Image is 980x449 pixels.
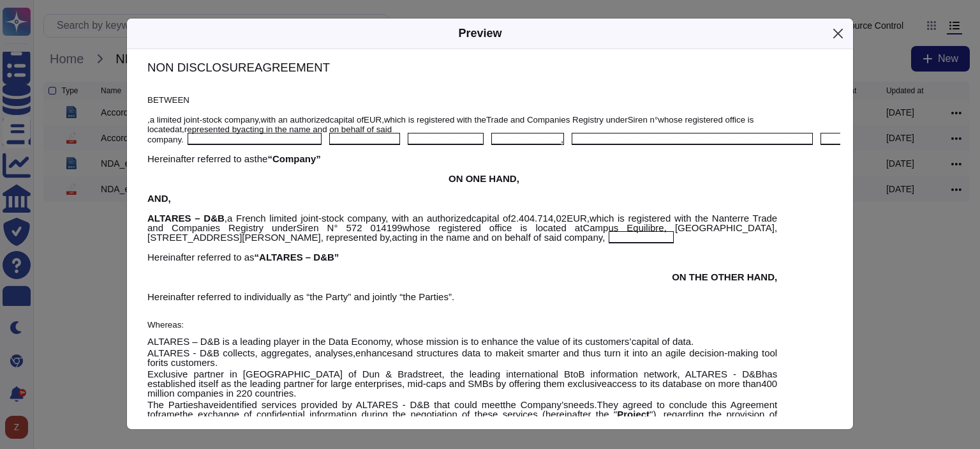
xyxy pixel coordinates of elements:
[567,213,587,224] span: EUR
[147,347,777,368] span: it smarter and thus turn it into an agile decision-making tool for
[503,399,568,410] span: the Company’s
[147,193,168,204] span: AND
[215,357,218,368] span: .
[181,320,184,330] span: :
[330,115,364,125] span: capital of
[452,291,454,302] span: .
[316,153,321,164] span: ”
[607,378,761,389] span: access to its database on more than
[150,115,258,125] span: a limited joint-stock company
[147,213,777,233] span: which is registered with the Nanterre Trade and Companies Registry under
[306,115,329,125] span: orized
[403,222,583,233] span: whose registered office is located at
[168,193,171,204] span: ,
[198,399,219,410] span: have
[384,115,486,125] span: which is registered with the
[147,61,255,74] span: NON DISCLOSURE
[147,291,452,302] span: Hereinafter referred to individually as “the Party” and jointly “the Parties”
[255,252,260,263] span: “
[147,115,754,134] span: hose registered office is located
[225,213,227,224] span: ,
[255,61,330,74] span: AGREEMENT
[147,399,198,410] span: The Parties
[761,378,766,389] span: 4
[147,252,255,263] span: Hereinafter referred to as
[389,232,392,243] span: ,
[568,399,595,410] span: needs
[261,115,283,125] span: with a
[184,125,237,134] span: represented b
[587,213,590,224] span: ,
[147,125,392,144] span: acting in the name and on behalf of said company.
[572,133,812,145] span: _____________________________________________
[392,232,605,243] span: acting in the name and on behalf of said company,
[237,125,241,134] span: y
[283,115,299,125] span: n au
[147,347,338,358] span: ALTARES - D&B collects, aggregates, analy
[219,399,503,410] span: identified services provided by ALTARES - D&B that could meet
[609,231,674,243] span: ____________
[408,133,484,145] span: ______________
[299,115,306,125] span: th
[147,95,189,105] span: BETWEEN
[678,336,694,347] span: ata.
[775,271,777,282] span: ,
[338,347,343,358] span: s
[594,399,597,410] span: .
[343,347,355,358] span: es,
[188,133,322,145] span: _________________________
[617,409,650,420] span: Project
[382,115,384,125] span: ,
[397,347,519,358] span: and structures data to make
[517,173,519,184] span: ,
[329,133,399,145] span: _____________
[147,320,181,330] span: Whereas
[334,252,339,263] span: ”
[159,357,215,368] span: its customers
[272,153,316,164] span: Company
[147,336,632,347] span: ALTARES – D&B is a leading player in the Data Economy, whose mission is to enhance the value of i...
[147,369,762,379] span: Exclusive partner in [GEOGRAPHIC_DATA] of Dun & Bradstreet, the leading international BtoB inform...
[458,25,501,42] div: Preview
[156,409,180,420] span: frame
[297,222,387,233] span: Siren N° 572 014
[147,222,777,243] span: Campus Equilibre, [GEOGRAPHIC_DATA], [STREET_ADDRESS][PERSON_NAME]
[267,153,272,164] span: “
[355,347,397,358] span: enhances
[658,115,664,125] span: w
[449,173,517,184] span: ON ONE HAND
[364,115,382,125] span: EUR
[471,213,511,224] span: capital of
[628,115,658,125] span: Siren n°
[182,125,184,134] span: ,
[486,115,628,125] span: Trade and Companies Registry under
[147,153,255,164] span: Hereinafter referred to as
[491,133,565,145] span: _____________,
[147,213,225,224] span: ALTARES – D&B
[418,213,471,224] span: n authorized
[180,409,617,420] span: the exchange of confidential information during the negotiation of these services (hereinafter the "
[147,399,777,420] span: They agreed to conclude this Agreement to
[147,369,777,389] span: has established itself as the leading partner for large enterprises, mid-caps and SMBs by offerin...
[258,115,261,125] span: ,
[511,213,567,224] span: 2.404.714,02
[672,271,775,282] span: ON THE OTHER HAND
[147,378,777,399] span: 00 million companies in 220 countries.
[227,213,418,224] span: a French limited joint-stock company, with a
[387,222,403,233] span: 199
[255,153,268,164] span: the
[259,252,334,263] span: ALTARES – D&B
[175,125,182,134] span: at
[828,24,848,43] button: Close
[321,232,389,243] span: , represented by
[632,336,678,347] span: capital of d
[147,115,150,125] span: ,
